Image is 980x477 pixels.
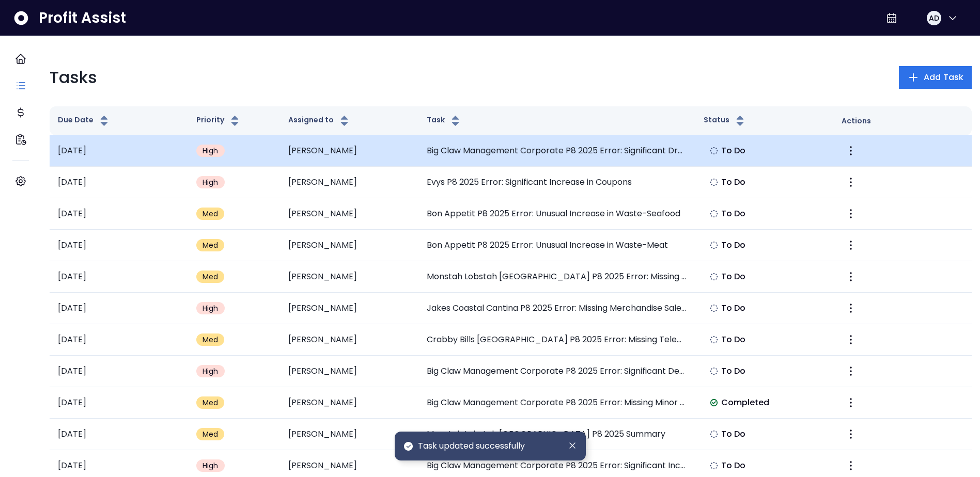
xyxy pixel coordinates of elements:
[280,167,418,198] td: [PERSON_NAME]
[203,460,219,471] span: High
[203,397,219,408] span: Med
[710,336,718,344] img: Not yet Started
[203,429,219,439] span: Med
[710,147,718,155] img: Not yet Started
[203,240,219,250] span: Med
[418,387,695,419] td: Big Claw Management Corporate P8 2025 Error: Missing Minor Equipment Expense
[929,13,939,23] span: AD
[842,299,860,317] button: More
[710,430,718,438] img: Not yet Started
[280,198,418,230] td: [PERSON_NAME]
[710,241,718,249] img: Not yet Started
[924,71,963,84] span: Add Task
[427,115,462,127] button: Task
[899,66,972,89] button: Add Task
[721,208,746,220] span: To Do
[418,293,695,324] td: Jakes Coastal Cantina P8 2025 Error: Missing Merchandise Sales in P8
[842,173,860,192] button: More
[203,272,219,282] span: Med
[721,365,746,377] span: To Do
[280,419,418,450] td: [PERSON_NAME]
[842,393,860,412] button: More
[710,178,718,186] img: Not yet Started
[203,335,219,345] span: Med
[50,356,188,387] td: [DATE]
[842,456,860,475] button: More
[418,324,695,356] td: Crabby Bills [GEOGRAPHIC_DATA] P8 2025 Error: Missing Telephone Service Expense
[50,198,188,230] td: [DATE]
[721,176,746,188] span: To Do
[721,333,746,346] span: To Do
[280,293,418,324] td: [PERSON_NAME]
[203,177,219,187] span: High
[418,167,695,198] td: Evys P8 2025 Error: Significant Increase in Coupons
[833,106,972,135] th: Actions
[196,115,241,127] button: Priority
[50,324,188,356] td: [DATE]
[842,141,860,160] button: More
[710,210,718,218] img: Not yet Started
[39,9,126,27] span: Profit Assist
[50,261,188,293] td: [DATE]
[280,261,418,293] td: [PERSON_NAME]
[842,236,860,255] button: More
[280,356,418,387] td: [PERSON_NAME]
[710,273,718,281] img: Not yet Started
[842,330,860,349] button: More
[721,302,746,314] span: To Do
[567,440,578,451] button: Dismiss
[721,428,746,440] span: To Do
[842,425,860,443] button: More
[50,135,188,167] td: [DATE]
[50,293,188,324] td: [DATE]
[50,65,97,90] p: Tasks
[50,419,188,450] td: [DATE]
[280,230,418,261] td: [PERSON_NAME]
[710,367,718,375] img: Not yet Started
[203,303,219,313] span: High
[203,366,219,376] span: High
[50,230,188,261] td: [DATE]
[418,440,525,452] span: Task updated successfully
[50,167,188,198] td: [DATE]
[710,399,718,407] img: Completed
[842,204,860,223] button: More
[418,356,695,387] td: Big Claw Management Corporate P8 2025 Error: Significant Decrease in Workmans Comp
[704,115,746,127] button: Status
[418,135,695,167] td: Big Claw Management Corporate P8 2025 Error: Significant Drop in Natural Gas Expense
[50,387,188,419] td: [DATE]
[842,267,860,286] button: More
[842,362,860,380] button: More
[721,396,770,409] span: Completed
[721,239,746,251] span: To Do
[280,135,418,167] td: [PERSON_NAME]
[721,459,746,472] span: To Do
[203,209,219,219] span: Med
[721,145,746,157] span: To Do
[418,198,695,230] td: Bon Appetit P8 2025 Error: Unusual Increase in Waste-Seafood
[710,462,718,470] img: Not yet Started
[280,324,418,356] td: [PERSON_NAME]
[418,230,695,261] td: Bon Appetit P8 2025 Error: Unusual Increase in Waste-Meat
[203,146,219,156] span: High
[418,261,695,293] td: Monstah Lobstah [GEOGRAPHIC_DATA] P8 2025 Error: Missing Plumbing Expense
[721,271,746,283] span: To Do
[58,115,111,127] button: Due Date
[288,115,351,127] button: Assigned to
[280,387,418,419] td: [PERSON_NAME]
[710,304,718,312] img: Not yet Started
